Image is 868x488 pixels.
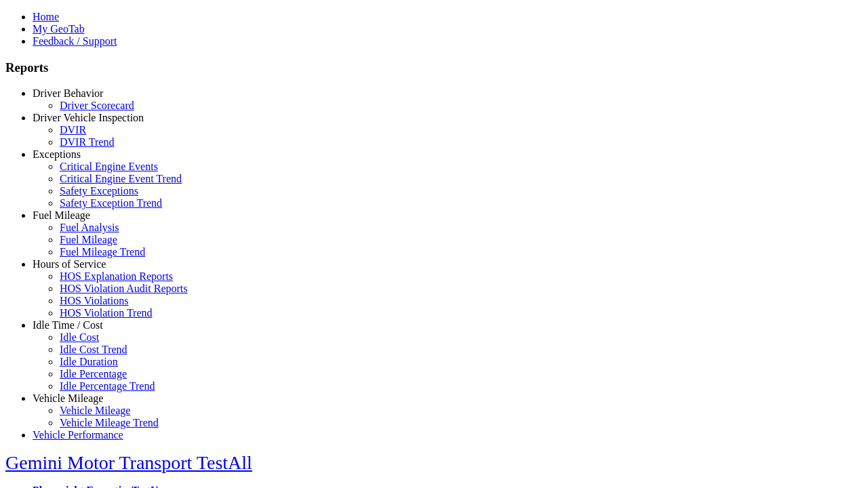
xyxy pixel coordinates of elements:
[60,234,117,245] a: Fuel Mileage
[60,417,159,428] a: Vehicle Mileage Trend
[60,380,155,392] a: Idle Percentage Trend
[5,452,252,473] a: Gemini Motor Transport TestAll
[33,258,106,270] a: Hours of Service
[60,283,188,294] a: HOS Violation Audit Reports
[60,222,119,233] a: Fuel Analysis
[60,270,173,282] a: HOS Explanation Reports
[5,60,863,75] h3: Reports
[60,356,118,367] a: Idle Duration
[60,295,128,306] a: HOS Violations
[60,197,162,209] a: Safety Exception Trend
[60,161,158,172] a: Critical Engine Events
[60,124,86,136] a: DVIR
[60,307,153,319] a: HOS Violation Trend
[33,35,117,47] a: Feedback / Support
[33,23,85,35] a: My GeoTab
[60,185,138,197] a: Safety Exceptions
[60,368,127,380] a: Idle Percentage
[33,87,103,99] a: Driver Behavior
[33,392,103,404] a: Vehicle Mileage
[33,209,90,221] a: Fuel Mileage
[33,148,81,160] a: Exceptions
[60,100,134,111] a: Driver Scorecard
[33,11,59,22] a: Home
[60,331,99,343] a: Idle Cost
[60,344,127,355] a: Idle Cost Trend
[60,405,130,416] a: Vehicle Mileage
[60,136,114,148] a: DVIR Trend
[60,246,145,258] a: Fuel Mileage Trend
[60,173,182,184] a: Critical Engine Event Trend
[33,319,103,331] a: Idle Time / Cost
[33,429,123,441] a: Vehicle Performance
[33,112,144,123] a: Driver Vehicle Inspection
